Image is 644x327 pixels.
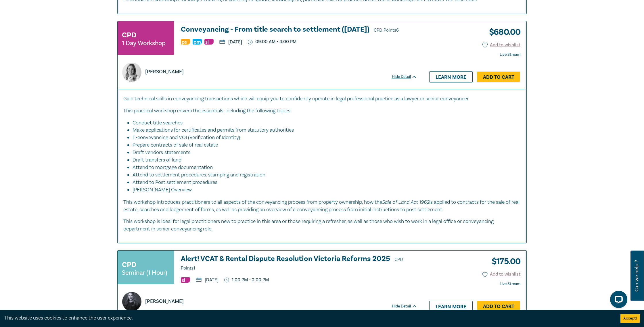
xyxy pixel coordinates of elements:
p: [DATE] [219,40,242,44]
h3: Alert! VCAT & Rental Dispute Resolution Victoria Reforms 2025 [181,255,417,272]
a: Learn more [429,301,473,312]
p: 09:00 AM - 4:00 PM [248,39,296,45]
span: CPD Points 6 [374,27,399,33]
button: Accept cookies [620,314,640,323]
h3: $ 175.00 [487,255,520,268]
img: https://s3.ap-southeast-2.amazonaws.com/leo-cussen-store-production-content/Contacts/Rachel%20Mat... [122,292,141,311]
li: E-conveyancing and VOI (Verification of Identity) [133,134,515,141]
p: [PERSON_NAME] [145,68,184,76]
div: Hide Detail [392,74,423,80]
img: Practice Management & Business Skills [193,39,202,45]
li: Attend to Post settlement procedures [133,179,515,186]
h3: Conveyancing - From title search to settlement ([DATE]) [181,26,417,34]
img: Substantive Law [181,277,190,283]
button: Add to wishlist [482,271,521,278]
span: Can we help ? [634,254,639,298]
li: Attend to settlement procedures, stamping and registration [133,171,515,179]
strong: Live Stream [500,52,520,57]
h3: $ 680.00 [485,26,520,39]
iframe: LiveChat chat widget [605,288,630,313]
strong: Live Stream [500,281,520,286]
small: Seminar (1 Hour) [122,270,167,276]
h3: CPD [122,30,136,40]
li: Conduct title searches [133,119,515,127]
li: Prepare contracts of sale of real estate [133,141,515,149]
li: [PERSON_NAME] Overview [133,186,521,194]
img: Substantive Law [204,39,214,45]
img: Professional Skills [181,39,190,45]
button: Add to wishlist [482,42,521,48]
p: This workshop introduces practitioners to all aspects of the conveyancing process from property o... [123,198,521,213]
p: This workshop is ideal for legal practitioners new to practice in this area or those requiring a ... [123,218,521,233]
li: Attend to mortgage documentation [133,164,515,171]
a: Add to Cart [477,72,520,82]
small: 1 Day Workshop [122,40,166,46]
a: Conveyancing - From title search to settlement ([DATE]) CPD Points6 [181,26,417,34]
p: 1:00 PM - 2:00 PM [224,277,269,283]
p: [DATE] [196,278,218,282]
a: Alert! VCAT & Rental Dispute Resolution Victoria Reforms 2025 CPD Points1 [181,255,417,272]
p: This practical workshop covers the essentials, including the following topics: [123,107,521,115]
div: Hide Detail [392,303,423,309]
a: Learn more [429,71,473,82]
li: Draft transfers of land [133,156,515,164]
a: Add to Cart [477,301,520,312]
p: Gain technical skills in conveyancing transactions which will equip you to confidently operate in... [123,95,521,103]
li: Draft vendors' statements [133,149,515,156]
li: Make applications for certificates and permits from statutory authorities [133,126,515,134]
p: [PERSON_NAME] [145,298,184,305]
h3: CPD [122,259,136,270]
div: This website uses cookies to enhance the user experience. [4,314,612,322]
em: Sale of Land Act 1962 [382,199,429,205]
img: https://s3.ap-southeast-2.amazonaws.com/leo-cussen-store-production-content/Contacts/Lydia%20East... [122,63,141,82]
